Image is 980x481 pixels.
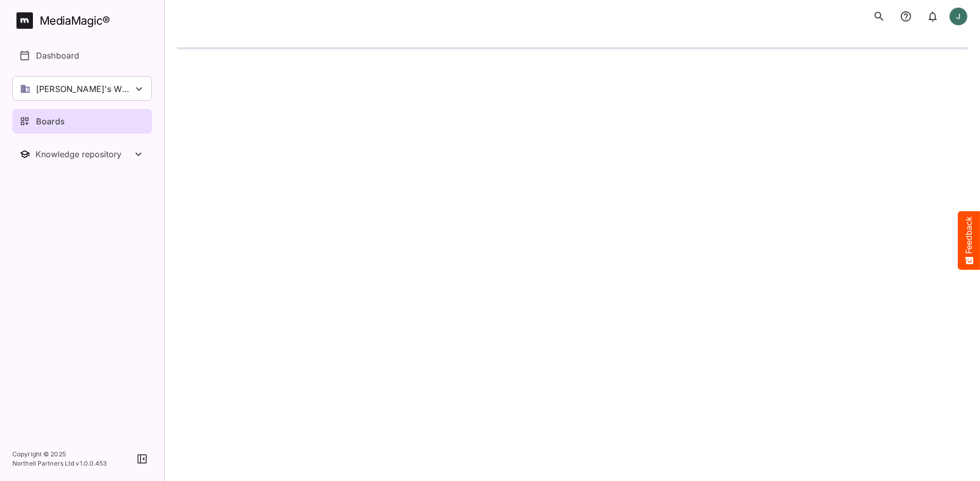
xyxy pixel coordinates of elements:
p: Copyright © 2025 [12,450,107,459]
p: Northell Partners Ltd v 1.0.0.453 [12,459,107,468]
div: MediaMagic ® [40,12,110,29]
button: notifications [922,6,943,27]
button: Toggle Knowledge repository [12,142,152,166]
p: [PERSON_NAME]'s Workspace [36,83,133,95]
button: search [869,6,889,27]
a: MediaMagic® [16,12,152,29]
a: Dashboard [12,43,152,68]
p: Boards [36,115,65,127]
p: Dashboard [36,49,79,62]
button: Feedback [958,211,980,270]
div: J [949,7,968,26]
a: Boards [12,109,152,134]
button: notifications [896,6,916,27]
div: Knowledge repository [36,149,132,159]
nav: Knowledge repository [12,142,152,166]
